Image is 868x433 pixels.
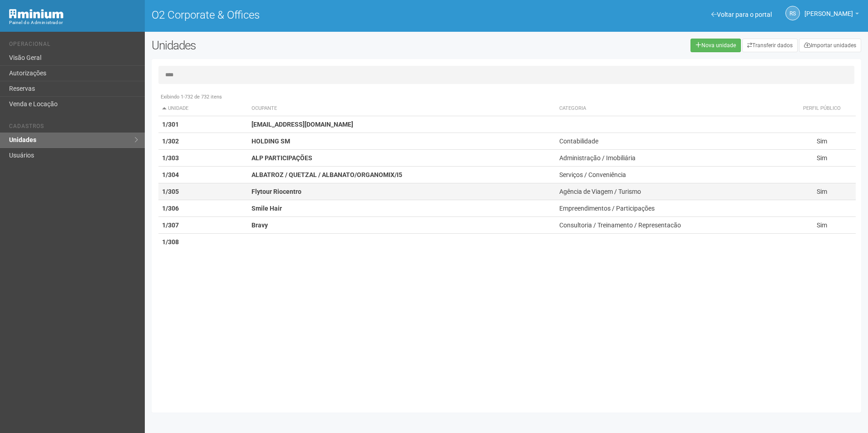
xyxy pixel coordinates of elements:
[162,221,179,229] strong: 1/307
[711,11,772,18] a: Voltar para o portal
[690,39,741,52] a: Nova unidade
[252,205,282,212] strong: Smile Hair
[817,154,827,162] span: Sim
[162,138,179,145] strong: 1/302
[556,167,788,183] td: Serviços / Conveniência
[162,154,179,162] strong: 1/303
[804,1,853,17] span: Rayssa Soares Ribeiro
[556,150,788,167] td: Administração / Imobiliária
[252,138,290,145] strong: HOLDING SM
[556,217,788,234] td: Consultoria / Treinamento / Representacão
[556,101,788,116] th: Categoria: activate to sort column ascending
[252,171,402,178] strong: ALBATROZ / QUETZAL / ALBANATO/ORGANOMIX/I5
[252,188,301,195] strong: Flytour Riocentro
[162,205,179,212] strong: 1/306
[162,238,179,246] strong: 1/308
[162,171,179,178] strong: 1/304
[152,39,439,52] h2: Unidades
[817,221,827,229] span: Sim
[9,19,138,27] div: Painel do Administrador
[162,188,179,195] strong: 1/305
[556,133,788,150] td: Contabilidade
[252,221,268,229] strong: Bravy
[9,9,64,19] img: Minium
[252,121,353,128] strong: [EMAIL_ADDRESS][DOMAIN_NAME]
[248,101,556,116] th: Ocupante: activate to sort column ascending
[804,11,859,19] a: [PERSON_NAME]
[785,6,800,20] a: RS
[162,121,179,128] strong: 1/301
[556,183,788,200] td: Agência de Viagem / Turismo
[799,39,861,52] a: Importar unidades
[9,123,138,133] li: Cadastros
[252,154,312,162] strong: ALP PARTICIPAÇÕES
[9,41,138,50] li: Operacional
[742,39,798,52] a: Transferir dados
[817,188,827,195] span: Sim
[817,138,827,145] span: Sim
[158,101,248,116] th: Unidade: activate to sort column descending
[556,200,788,217] td: Empreendimentos / Participações
[152,9,500,21] h1: O2 Corporate & Offices
[788,101,856,116] th: Perfil público: activate to sort column ascending
[158,93,856,101] div: Exibindo 1-732 de 732 itens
